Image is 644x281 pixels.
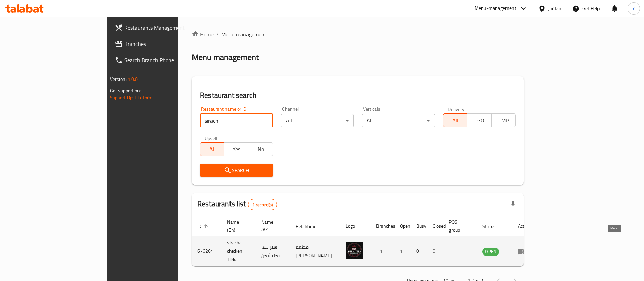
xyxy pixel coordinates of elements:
[411,216,427,236] th: Busy
[505,196,521,213] div: Export file
[224,142,249,156] button: Yes
[491,113,516,127] button: TMP
[448,107,465,111] label: Delivery
[482,222,504,230] span: Status
[446,116,465,125] span: All
[494,116,513,125] span: TMP
[548,5,562,12] div: Jordan
[109,52,214,68] a: Search Branch Phone
[470,116,489,125] span: TGO
[110,93,153,102] a: Support.OpsPlatform
[261,218,282,234] span: Name (Ar)
[362,114,435,127] div: All
[632,5,635,12] span: Y
[249,142,273,156] button: No
[203,144,222,154] span: All
[205,136,217,140] label: Upsell
[248,199,277,210] div: Total records count
[281,114,354,127] div: All
[449,218,469,234] span: POS group
[296,222,325,230] span: Ref. Name
[205,166,268,175] span: Search
[200,142,224,156] button: All
[475,4,516,13] div: Menu-management
[110,75,127,84] span: Version:
[427,236,443,266] td: 0
[482,248,499,256] span: OPEN
[227,218,248,234] span: Name (En)
[200,90,516,101] h2: Restaurant search
[124,40,209,48] span: Branches
[482,248,499,256] div: OPEN
[222,236,256,266] td: siracha chicken Tikka
[371,216,394,236] th: Branches
[252,144,270,154] span: No
[290,236,340,266] td: مطعم [PERSON_NAME]
[128,75,138,84] span: 1.0.0
[197,199,277,210] h2: Restaurants list
[394,236,411,266] td: 1
[340,216,371,236] th: Logo
[248,201,277,208] span: 1 record(s)
[443,113,467,127] button: All
[411,236,427,266] td: 0
[371,236,394,266] td: 1
[109,36,214,52] a: Branches
[109,19,214,36] a: Restaurants Management
[200,114,273,127] input: Search for restaurant name or ID..
[216,30,219,38] li: /
[124,23,209,32] span: Restaurants Management
[110,86,141,95] span: Get support on:
[346,242,363,259] img: siracha chicken Tikka
[200,164,273,177] button: Search
[192,30,524,38] nav: breadcrumb
[124,56,209,64] span: Search Branch Phone
[221,30,266,38] span: Menu management
[513,216,536,236] th: Action
[197,222,210,230] span: ID
[256,236,290,266] td: سيراتشا تكا تشكن
[192,216,536,266] table: enhanced table
[394,216,411,236] th: Open
[227,144,246,154] span: Yes
[467,113,492,127] button: TGO
[192,52,259,63] h2: Menu management
[427,216,443,236] th: Closed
